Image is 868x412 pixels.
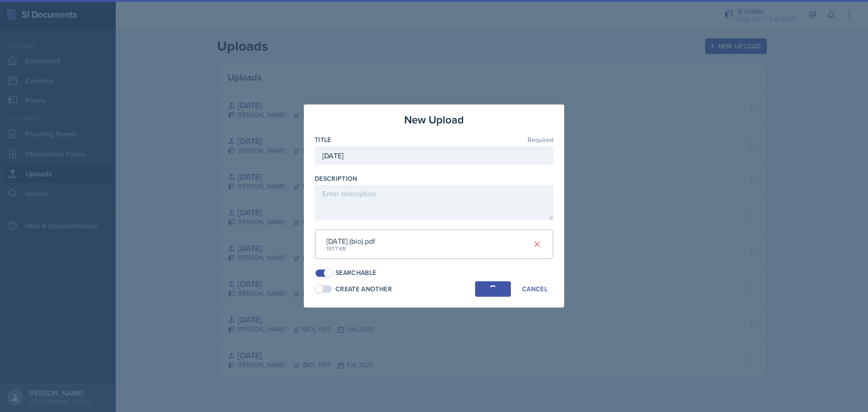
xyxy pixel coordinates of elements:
[315,174,358,183] label: Description
[522,285,547,293] div: Cancel
[315,146,553,165] input: Enter title
[326,236,375,246] div: [DATE] (bio).pdf
[335,268,377,278] div: Searchable
[315,135,331,144] label: Title
[404,112,464,128] h3: New Upload
[326,245,375,253] div: 197.7 KB
[335,284,392,294] div: Create Another
[528,137,553,143] span: Required
[516,281,553,297] button: Cancel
